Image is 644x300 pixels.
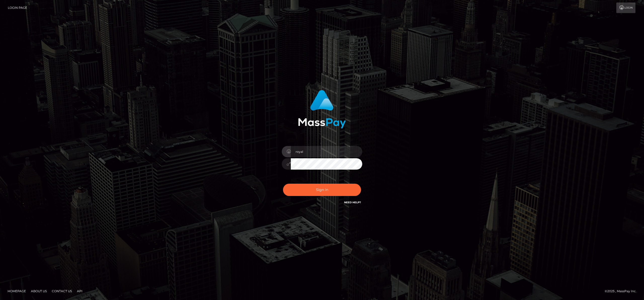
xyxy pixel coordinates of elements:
[75,287,85,295] a: API
[29,287,49,295] a: About Us
[298,90,346,128] img: MassPay Login
[291,146,362,157] input: Username...
[8,3,27,13] a: Login Page
[605,288,640,294] div: © 2025 , MassPay Inc.
[50,287,74,295] a: Contact Us
[283,184,361,196] button: Sign in
[616,3,635,13] a: Login
[6,287,28,295] a: Homepage
[344,201,361,204] a: Need Help?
